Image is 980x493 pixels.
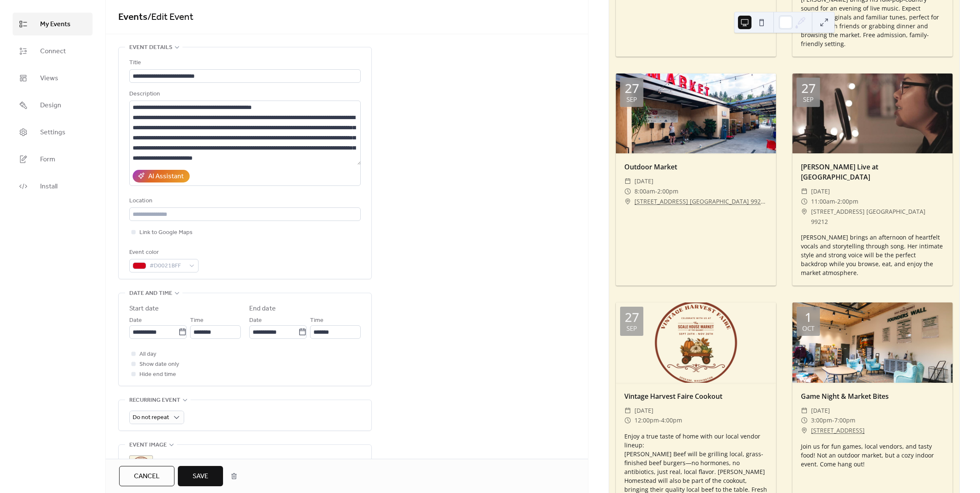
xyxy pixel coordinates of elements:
span: 8:00am [634,186,655,196]
span: [DATE] [634,406,653,416]
button: AI Assistant [133,170,190,182]
span: Install [40,182,57,192]
div: ​ [801,196,808,207]
div: ​ [801,425,808,436]
a: [STREET_ADDRESS] [GEOGRAPHIC_DATA] 99212 [634,196,768,207]
div: ​ [801,406,808,416]
div: 1 [805,311,812,324]
div: ​ [624,176,631,186]
span: Link to Google Maps [139,228,193,238]
span: Time [310,316,324,326]
span: Views [40,74,58,84]
span: Save [193,471,208,482]
span: Event image [129,440,167,450]
span: Settings [40,128,65,138]
a: Design [13,94,93,117]
div: ​ [624,186,631,196]
div: Game Night & Market Bites [792,391,953,401]
div: End date [249,304,276,314]
div: Sep [626,96,637,103]
span: Date [129,316,142,326]
span: Form [40,155,55,165]
span: [DATE] [634,176,653,186]
span: Cancel [134,471,160,482]
span: All day [139,349,156,360]
div: 27 [801,82,816,95]
a: Events [118,8,147,27]
div: Description [129,89,359,99]
span: Time [190,316,204,326]
span: 7:00pm [834,415,855,425]
div: Location [129,196,359,206]
div: Start date [129,304,159,314]
span: Connect [40,46,66,57]
span: [DATE] [811,186,830,196]
span: 12:00pm [634,415,659,425]
span: / Edit Event [147,8,193,27]
span: - [655,186,657,196]
span: Do not repeat [133,412,169,423]
a: [STREET_ADDRESS] [811,425,865,436]
span: [STREET_ADDRESS] [GEOGRAPHIC_DATA] 99212 [811,207,944,227]
span: Event details [129,43,172,53]
span: [DATE] [811,406,830,416]
a: Form [13,148,93,171]
span: 11:00am [811,196,835,207]
span: 3:00pm [811,415,832,425]
span: - [832,415,834,425]
button: Save [178,466,223,486]
a: Install [13,175,93,198]
div: ​ [801,415,808,425]
div: [PERSON_NAME] brings an afternoon of heartfelt vocals and storytelling through song. Her intimate... [792,233,953,277]
div: Sep [803,96,814,103]
span: Date [249,316,262,326]
div: 27 [625,82,639,95]
span: 2:00pm [657,186,678,196]
div: Outdoor Market [616,162,776,172]
span: Hide end time [139,370,176,380]
button: Cancel [119,466,174,486]
a: Settings [13,121,93,144]
span: Design [40,101,61,111]
span: Recurring event [129,395,180,406]
span: Date and time [129,289,172,299]
span: Show date only [139,360,179,370]
a: Views [13,67,93,90]
div: [PERSON_NAME] Live at [GEOGRAPHIC_DATA] [792,162,953,182]
span: #D0021BFF [150,261,185,271]
span: My Events [40,19,71,30]
div: Title [129,58,359,68]
div: ​ [801,207,808,217]
a: My Events [13,13,93,35]
div: AI Assistant [148,172,184,182]
div: Event color [129,248,197,258]
a: Connect [13,40,93,63]
div: Join us for fun games, local vendors, and tasty food! Not an outdoor market, but a cozy indoor ev... [792,442,953,468]
span: - [835,196,837,207]
span: 4:00pm [661,415,682,425]
div: ​ [624,415,631,425]
div: 27 [625,311,639,324]
div: ​ [624,406,631,416]
div: ​ [801,186,808,196]
div: Vintage Harvest Faire Cookout [616,391,776,401]
div: ; [129,455,153,479]
span: - [659,415,661,425]
span: 2:00pm [837,196,858,207]
div: Oct [802,325,814,332]
div: Sep [626,325,637,332]
div: ​ [624,196,631,207]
